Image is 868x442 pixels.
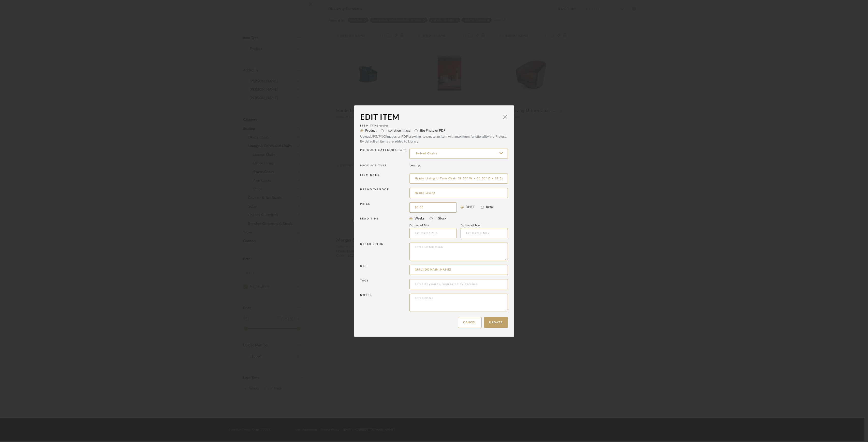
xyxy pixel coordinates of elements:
[409,265,508,275] input: Enter URL
[420,128,446,133] label: Site Photo or PDF
[365,128,377,133] label: Product
[360,134,508,144] div: Upload JPG/PNG images or PDF drawings to create an item with maximum functionality in a Project. ...
[360,173,409,184] div: Item name
[409,173,508,184] input: Enter Name
[500,112,510,122] button: Close
[409,228,457,238] input: Estimated Min
[409,215,508,222] mat-radio-group: Select item type
[410,163,420,168] div: Seating
[461,224,496,227] div: Estimated Max
[360,112,500,123] div: Edit Item
[461,228,508,238] input: Estimated Max
[409,202,457,213] input: Enter DNET Price
[360,202,409,211] div: Price
[397,149,407,151] span: required
[386,128,411,133] label: Inspiration Image
[360,149,409,159] div: Product Category
[461,204,508,211] mat-radio-group: Select price type
[409,279,508,289] input: Enter Keywords, Separated by Commas
[409,188,508,198] input: Unknown
[484,317,508,328] button: Update
[379,124,389,127] span: required
[415,216,424,221] label: Weeks
[360,162,410,170] div: PRODUCT TYPE
[360,279,409,290] div: Tags
[360,124,508,127] div: Item Type
[435,216,446,221] label: In Stock
[360,265,409,275] div: Url:
[360,243,409,261] div: Description
[409,149,508,159] input: Type a category to search and select
[360,188,409,198] div: Brand/Vendor
[466,205,475,210] label: DNET
[458,317,482,328] button: Cancel
[360,127,508,144] mat-radio-group: Select item type
[486,205,494,210] label: Retail
[360,217,409,239] div: LEAD TIME
[360,294,409,312] div: Notes
[409,224,445,227] div: Estimated Min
